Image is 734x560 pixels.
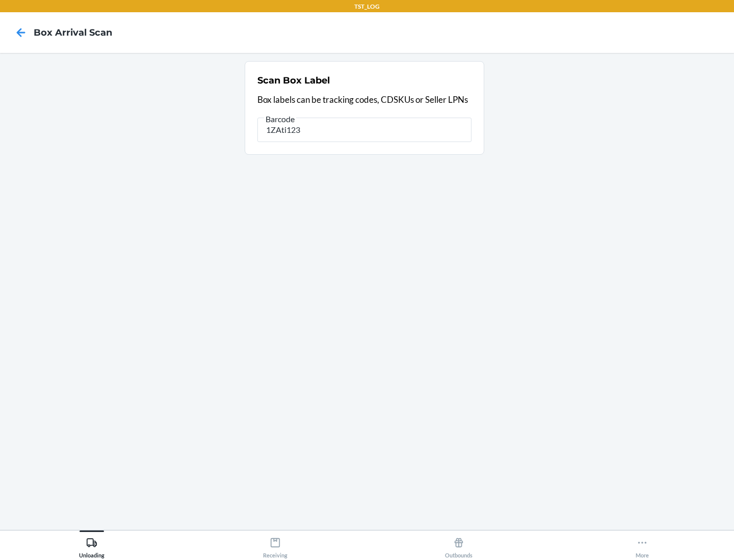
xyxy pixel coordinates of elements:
[257,118,471,142] input: Barcode
[183,530,367,558] button: Receiving
[79,533,104,558] div: Unloading
[354,2,380,11] p: TST_LOG
[445,533,473,558] div: Outbounds
[263,533,287,558] div: Receiving
[257,74,330,87] h2: Scan Box Label
[264,114,296,124] span: Barcode
[636,533,649,558] div: More
[367,530,550,558] button: Outbounds
[34,26,112,39] h4: Box Arrival Scan
[550,530,734,558] button: More
[257,93,471,106] p: Box labels can be tracking codes, CDSKUs or Seller LPNs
